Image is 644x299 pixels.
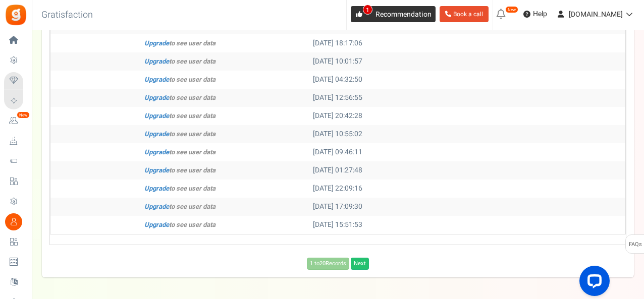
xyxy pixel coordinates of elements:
[309,216,402,234] td: [DATE] 15:51:53
[30,5,104,25] h3: Gratisfaction
[144,93,169,102] a: Upgrade
[375,9,432,20] span: Recommendation
[519,6,551,22] a: Help
[144,165,216,175] i: to see user data
[144,129,169,139] a: Upgrade
[144,220,169,229] a: Upgrade
[144,202,169,211] a: Upgrade
[144,202,216,211] i: to see user data
[440,6,489,22] a: Book a call
[144,129,216,139] i: to see user data
[17,111,30,118] em: New
[351,6,436,22] a: 1 Recommendation
[144,184,216,193] i: to see user data
[144,75,169,84] a: Upgrade
[144,93,216,102] i: to see user data
[144,111,169,121] a: Upgrade
[309,180,402,198] td: [DATE] 22:09:16
[309,34,402,52] td: [DATE] 18:17:06
[505,6,518,13] em: New
[309,89,402,107] td: [DATE] 12:56:55
[4,112,27,130] a: New
[144,56,216,66] i: to see user data
[5,4,27,26] img: Gratisfaction
[363,5,372,15] span: 1
[309,52,402,71] td: [DATE] 10:01:57
[144,38,169,48] a: Upgrade
[144,165,169,175] a: Upgrade
[144,147,216,157] i: to see user data
[144,184,169,193] a: Upgrade
[309,143,402,161] td: [DATE] 09:46:11
[351,258,369,270] a: Next
[144,75,216,84] i: to see user data
[144,147,169,157] a: Upgrade
[309,198,402,216] td: [DATE] 17:09:30
[144,220,216,229] i: to see user data
[309,125,402,143] td: [DATE] 10:55:02
[569,9,623,20] span: [DOMAIN_NAME]
[530,9,547,19] span: Help
[309,161,402,180] td: [DATE] 01:27:48
[144,111,216,121] i: to see user data
[144,56,169,66] a: Upgrade
[628,235,642,254] span: FAQs
[309,71,402,89] td: [DATE] 04:32:50
[144,38,216,48] i: to see user data
[309,107,402,125] td: [DATE] 20:42:28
